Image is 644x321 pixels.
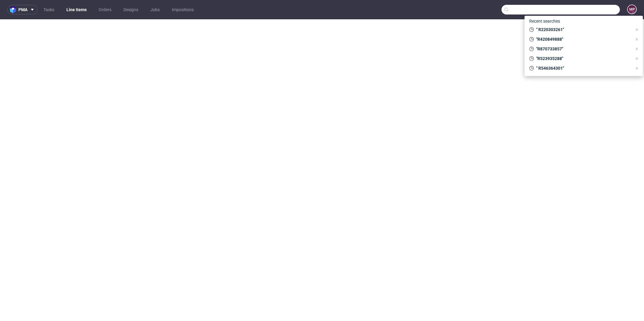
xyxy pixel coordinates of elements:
[63,5,90,14] a: Line Items
[534,36,632,42] span: "R420849888"
[40,5,58,14] a: Tasks
[527,16,562,26] span: Recent searches
[534,27,632,33] span: " R220303261"
[628,5,636,14] figcaption: MP
[534,56,632,62] span: "R523935288"
[147,5,163,14] a: Jobs
[18,8,27,12] span: pma
[168,5,197,14] a: Impositions
[120,5,142,14] a: Designs
[10,6,18,13] img: logo
[534,46,632,52] span: "R870733857"
[534,65,632,71] span: " R546364301"
[95,5,115,14] a: Orders
[7,5,37,14] button: pma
